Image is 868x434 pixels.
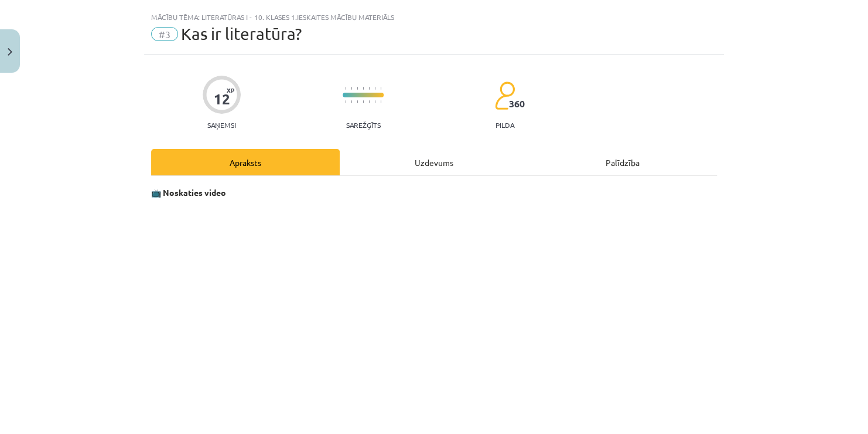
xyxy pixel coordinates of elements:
[357,100,358,103] img: icon-short-line-57e1e144782c952c97e751825c79c345078a6d821885a25fce030b3d8c18986b.svg
[357,87,358,90] img: icon-short-line-57e1e144782c952c97e751825c79c345078a6d821885a25fce030b3d8c18986b.svg
[8,48,12,56] img: icon-close-lesson-0947bae3869378f0d4975bcd49f059093ad1ed9edebbc8119c70593378902aed.svg
[351,87,352,90] img: icon-short-line-57e1e144782c952c97e751825c79c345078a6d821885a25fce030b3d8c18986b.svg
[346,121,381,129] p: Sarežģīts
[340,149,528,175] div: Uzdevums
[374,87,375,90] img: icon-short-line-57e1e144782c952c97e751825c79c345078a6d821885a25fce030b3d8c18986b.svg
[528,149,717,175] div: Palīdzība
[151,149,340,175] div: Apraksts
[494,81,515,110] img: students-c634bb4e5e11cddfef0936a35e636f08e4e9abd3cc4e673bd6f9a4125e45ecb1.svg
[181,24,302,43] span: Kas ir literatūra?
[495,121,514,129] p: pilda
[345,100,346,103] img: icon-short-line-57e1e144782c952c97e751825c79c345078a6d821885a25fce030b3d8c18986b.svg
[151,187,226,198] strong: 📺 Noskaties video
[151,13,717,21] div: Mācību tēma: Literatūras i - 10. klases 1.ieskaites mācību materiāls
[380,87,381,90] img: icon-short-line-57e1e144782c952c97e751825c79c345078a6d821885a25fce030b3d8c18986b.svg
[368,100,370,103] img: icon-short-line-57e1e144782c952c97e751825c79c345078a6d821885a25fce030b3d8c18986b.svg
[151,27,178,41] span: #3
[368,87,370,90] img: icon-short-line-57e1e144782c952c97e751825c79c345078a6d821885a25fce030b3d8c18986b.svg
[227,87,234,93] span: XP
[509,99,525,109] span: 360
[363,87,364,90] img: icon-short-line-57e1e144782c952c97e751825c79c345078a6d821885a25fce030b3d8c18986b.svg
[203,121,241,129] p: Saņemsi
[345,87,346,90] img: icon-short-line-57e1e144782c952c97e751825c79c345078a6d821885a25fce030b3d8c18986b.svg
[380,100,381,103] img: icon-short-line-57e1e144782c952c97e751825c79c345078a6d821885a25fce030b3d8c18986b.svg
[374,100,375,103] img: icon-short-line-57e1e144782c952c97e751825c79c345078a6d821885a25fce030b3d8c18986b.svg
[363,100,364,103] img: icon-short-line-57e1e144782c952c97e751825c79c345078a6d821885a25fce030b3d8c18986b.svg
[351,100,352,103] img: icon-short-line-57e1e144782c952c97e751825c79c345078a6d821885a25fce030b3d8c18986b.svg
[214,91,230,107] div: 12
